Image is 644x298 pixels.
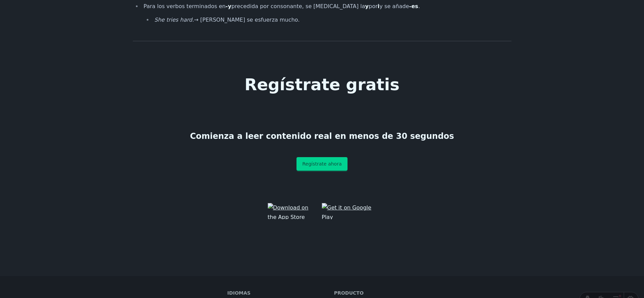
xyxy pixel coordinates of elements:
strong: i [378,3,379,9]
h3: Comienza a leer contenido real en menos de 30 segundos [190,131,454,142]
a: Regístrate ahora [296,157,348,171]
strong: -y [225,3,231,9]
img: Download on the App Store [268,203,316,219]
strong: y [365,3,368,9]
li: → [PERSON_NAME] se esfuerza mucho. [152,15,511,25]
h6: Producto [334,290,364,296]
li: Para los verbos terminados en precedida por consonante, se [MEDICAL_DATA] la por y se añade . [142,2,511,25]
h6: Idiomas [227,290,251,296]
em: She tries hard. [154,17,194,23]
strong: -es [409,3,418,9]
img: Get it on Google Play [322,203,377,219]
h1: Regístrate gratis [244,76,400,93]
